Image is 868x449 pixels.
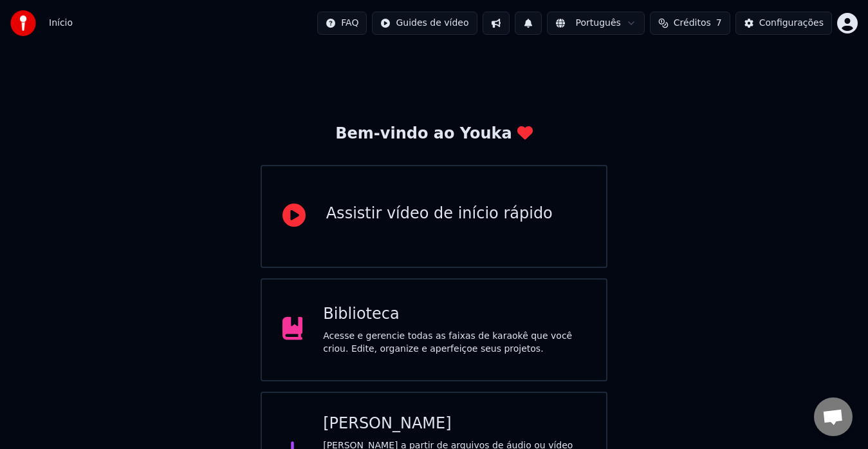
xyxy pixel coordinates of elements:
[49,17,73,30] span: Início
[49,17,73,30] nav: breadcrumb
[735,12,832,35] button: Configurações
[674,17,711,30] span: Créditos
[335,124,532,144] div: Bem-vindo ao Youka
[326,204,553,224] div: Assistir vídeo de início rápido
[759,17,824,30] div: Configurações
[716,17,722,30] span: 7
[372,12,477,35] button: Guides de vídeo
[323,414,586,434] div: [PERSON_NAME]
[317,12,367,35] button: FAQ
[323,330,586,356] div: Acesse e gerencie todas as faixas de karaokê que você criou. Edite, organize e aperfeiçoe seus pr...
[323,304,586,325] div: Biblioteca
[814,397,853,436] a: Bate-papo aberto
[650,12,730,35] button: Créditos7
[10,10,36,36] img: youka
